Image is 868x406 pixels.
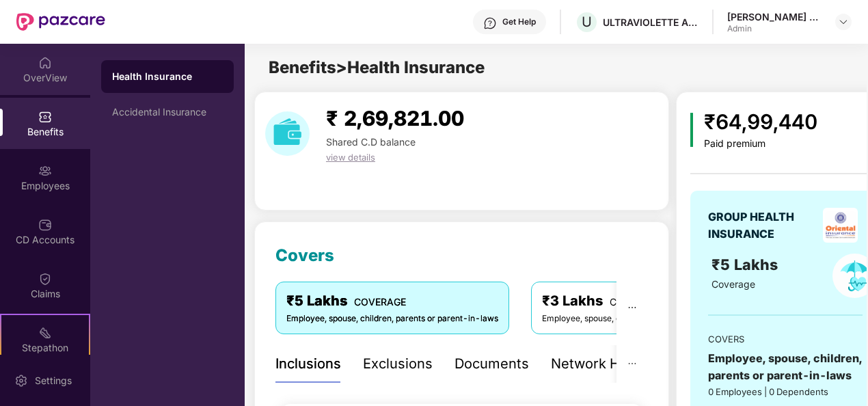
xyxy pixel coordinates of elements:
img: insurerLogo [823,208,858,243]
button: ellipsis [616,345,648,383]
span: COVERAGE [354,296,406,308]
img: svg+xml;base64,PHN2ZyBpZD0iQ2xhaW0iIHhtbG5zPSJodHRwOi8vd3d3LnczLm9yZy8yMDAwL3N2ZyIgd2lkdGg9IjIwIi... [38,272,52,286]
div: Settings [31,374,76,388]
div: ₹5 Lakhs [286,290,498,312]
div: ₹64,99,440 [704,106,817,138]
div: COVERS [708,332,863,346]
span: Coverage [711,278,755,290]
button: ellipsis [616,282,648,334]
img: svg+xml;base64,PHN2ZyBpZD0iRW1wbG95ZWVzIiB4bWxucz0iaHR0cDovL3d3dy53My5vcmcvMjAwMC9zdmciIHdpZHRoPS... [38,164,52,178]
div: Inclusions [275,353,341,375]
div: Network Hospitals [551,353,670,375]
div: Documents [455,353,529,375]
img: New Pazcare Logo [16,13,105,31]
span: ₹5 Lakhs [711,256,782,273]
img: svg+xml;base64,PHN2ZyBpZD0iU2V0dGluZy0yMHgyMCIgeG1sbnM9Imh0dHA6Ly93d3cudzMub3JnLzIwMDAvc3ZnIiB3aW... [14,374,28,388]
div: Accidental Insurance [112,107,223,118]
img: svg+xml;base64,PHN2ZyBpZD0iRHJvcGRvd24tMzJ4MzIiIHhtbG5zPSJodHRwOi8vd3d3LnczLm9yZy8yMDAwL3N2ZyIgd2... [838,16,849,27]
img: svg+xml;base64,PHN2ZyBpZD0iSG9tZSIgeG1sbnM9Imh0dHA6Ly93d3cudzMub3JnLzIwMDAvc3ZnIiB3aWR0aD0iMjAiIG... [38,56,52,70]
img: svg+xml;base64,PHN2ZyB4bWxucz0iaHR0cDovL3d3dy53My5vcmcvMjAwMC9zdmciIHdpZHRoPSIyMSIgaGVpZ2h0PSIyMC... [38,326,52,340]
span: Shared C.D balance [326,136,416,148]
div: [PERSON_NAME] E A [727,10,823,23]
div: Get Help [502,16,536,27]
img: download [265,111,310,156]
div: ₹3 Lakhs [542,290,754,312]
div: Health Insurance [112,70,223,83]
div: Employee, spouse, children, parents or parent-in-laws [286,312,498,325]
div: 0 Employees | 0 Dependents [708,385,863,398]
img: svg+xml;base64,PHN2ZyBpZD0iQmVuZWZpdHMiIHhtbG5zPSJodHRwOi8vd3d3LnczLm9yZy8yMDAwL3N2ZyIgd2lkdGg9Ij... [38,110,52,124]
span: view details [326,152,375,163]
span: ellipsis [627,303,637,312]
span: ellipsis [627,359,637,368]
div: Employee, spouse, children, parents or parent-in-laws [708,350,863,384]
span: ₹ 2,69,821.00 [326,106,464,131]
img: svg+xml;base64,PHN2ZyBpZD0iSGVscC0zMngzMiIgeG1sbnM9Imh0dHA6Ly93d3cudzMub3JnLzIwMDAvc3ZnIiB3aWR0aD... [483,16,497,30]
div: Employee, spouse, children, parents or parent-in-laws [542,312,754,325]
div: Paid premium [704,138,817,150]
div: Exclusions [363,353,433,375]
span: COVERAGE [610,296,662,308]
div: GROUP HEALTH INSURANCE [708,208,819,243]
span: Benefits > Health Insurance [269,57,485,77]
div: Admin [727,23,823,34]
div: ULTRAVIOLETTE AUTOMOTIVE PRIVATE LIMITED [603,16,699,29]
div: Stepathon [1,341,89,355]
span: U [582,14,592,30]
img: icon [690,113,694,147]
img: svg+xml;base64,PHN2ZyBpZD0iQ0RfQWNjb3VudHMiIGRhdGEtbmFtZT0iQ0QgQWNjb3VudHMiIHhtbG5zPSJodHRwOi8vd3... [38,218,52,232]
span: Covers [275,245,334,265]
